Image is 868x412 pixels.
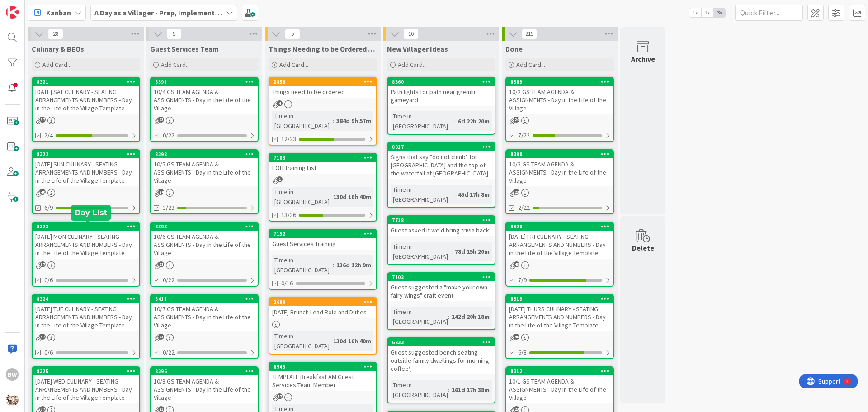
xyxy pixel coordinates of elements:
div: 8325 [37,368,139,374]
span: 24 [514,117,519,123]
div: 10/2 GS TEAM AGENDA & ASSIGNMENTS - Day in the Life of the Village [506,86,613,114]
span: New Villager Ideas [387,44,448,53]
div: 8320 [510,223,613,230]
span: : [454,189,456,199]
span: 4 [277,100,283,106]
div: 7152Guest Services Training [269,230,376,250]
div: [DATE] MON CULINARY - SEATING ARRANGEMENTS AND NUMBERS - Day in the Life of the Village Template [33,231,139,259]
span: 2/4 [44,131,53,140]
span: 0/22 [163,348,175,357]
div: 6833 [392,339,495,346]
div: 2689 [274,299,376,305]
span: 23 [158,117,164,123]
div: [DATE] SUN CULINARY - SEATING ARRANGEMENTS AND NUMBERS - Day in the Life of the Village Template [33,158,139,186]
div: [DATE] FRI CULINARY - SEATING ARRANGEMENTS AND NUMBERS - Day in the Life of the Village Template [506,231,613,259]
span: 37 [40,406,46,412]
div: 8324 [33,295,139,303]
span: 23 [158,334,164,340]
div: 2858 [269,78,376,86]
span: 37 [40,334,46,340]
span: 12/23 [281,134,296,144]
div: 384d 9h 57m [334,116,373,126]
div: 10/7 GS TEAM AGENDA & ASSIGNMENTS - Day in the Life of the Village [151,303,258,331]
span: 0/22 [163,275,175,285]
div: 6945 [274,364,376,370]
div: Time in [GEOGRAPHIC_DATA] [272,187,330,207]
div: Time in [GEOGRAPHIC_DATA] [272,331,330,351]
span: 40 [40,189,46,195]
div: 10/3 GS TEAM AGENDA & ASSIGNMENTS - Day in the Life of the Village [506,158,613,186]
div: 8390 [510,151,613,157]
input: Quick Filter... [735,5,803,21]
img: avatar [6,393,19,406]
div: 8325[DATE] WED CULINARY - SEATING ARRANGEMENTS AND NUMBERS - Day in the Life of the Village Template [33,367,139,403]
div: 8391 [151,78,258,86]
div: 839610/8 GS TEAM AGENDA & ASSIGNMENTS - Day in the Life of the Village [151,367,258,403]
div: 8322 [37,151,139,157]
div: 78d 15h 20m [453,246,492,256]
div: 2858Things need to be ordered [269,78,376,98]
div: 10/4 GS TEAM AGENDA & ASSIGNMENTS - Day in the Life of the Village [151,86,258,114]
div: 130d 16h 40m [331,336,373,346]
div: 2858 [274,79,376,85]
div: Time in [GEOGRAPHIC_DATA] [272,255,333,275]
div: 130d 16h 40m [331,192,373,202]
div: 7718 [392,217,495,223]
span: Add Card... [279,61,308,69]
span: 7/9 [518,275,527,285]
div: 8360Path lights for path near gremlin gameyard [388,78,495,106]
span: Add Card... [516,61,545,69]
div: Guest Services Training [269,238,376,250]
div: 8017 [392,144,495,150]
div: 8393 [151,223,258,231]
h5: Day List [75,208,107,217]
span: Kanban [46,7,71,18]
span: 23 [158,261,164,267]
div: 8323 [37,223,139,230]
div: 8017Signs that say "do not climb" for [GEOGRAPHIC_DATA] and the top of the waterfall at [GEOGRAPH... [388,143,495,179]
span: Add Card... [42,61,71,69]
div: 7718 [388,216,495,224]
div: 839110/4 GS TEAM AGENDA & ASSIGNMENTS - Day in the Life of the Village [151,78,258,114]
div: Time in [GEOGRAPHIC_DATA] [391,242,451,261]
div: Signs that say "do not climb" for [GEOGRAPHIC_DATA] and the top of the waterfall at [GEOGRAPHIC_D... [388,151,495,179]
div: 8319 [510,296,613,302]
div: 161d 17h 38m [449,385,492,395]
div: 7102Guest suggested a "make your own fairy wings" craft event [388,273,495,301]
span: 37 [40,261,46,267]
div: 6833Guest suggested bench seating outside family dwellings for morning coffee\ [388,338,495,374]
span: 6/9 [44,203,53,213]
div: 8396 [155,368,258,374]
div: 8391 [155,79,258,85]
div: 8320[DATE] FRI CULINARY - SEATING ARRANGEMENTS AND NUMBERS - Day in the Life of the Village Template [506,223,613,259]
div: 10/5 GS TEAM AGENDA & ASSIGNMENTS - Day in the Life of the Village [151,158,258,186]
span: 0/6 [44,275,53,285]
div: 7102 [392,274,495,280]
div: 8390 [506,150,613,158]
span: : [330,192,331,202]
div: 142d 20h 18m [449,312,492,322]
span: 28 [48,28,63,39]
img: Visit kanbanzone.com [6,6,19,19]
div: TEMPLATE Breakfast AM Guest Services Team Member [269,371,376,391]
span: 13/36 [281,210,296,220]
div: 7103 [269,154,376,162]
div: Time in [GEOGRAPHIC_DATA] [272,111,333,131]
span: 0/6 [44,348,53,357]
div: 2689[DATE] Brunch Lead Role and Duties [269,298,376,318]
div: 8322 [33,150,139,158]
span: 0/22 [163,131,175,140]
div: Things need to be ordered [269,86,376,98]
div: 6945TEMPLATE Breakfast AM Guest Services Team Member [269,363,376,391]
span: 215 [522,28,537,39]
span: 3x [713,8,726,17]
div: 10/8 GS TEAM AGENDA & ASSIGNMENTS - Day in the Life of the Village [151,375,258,403]
div: FOH Training List [269,162,376,174]
span: 2x [701,8,713,17]
div: 839210/5 GS TEAM AGENDA & ASSIGNMENTS - Day in the Life of the Village [151,150,258,186]
div: 8411 [155,296,258,302]
div: Time in [GEOGRAPHIC_DATA] [391,380,448,400]
div: 841110/7 GS TEAM AGENDA & ASSIGNMENTS - Day in the Life of the Village [151,295,258,331]
div: 838910/2 GS TEAM AGENDA & ASSIGNMENTS - Day in the Life of the Village [506,78,613,114]
span: : [333,116,334,126]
